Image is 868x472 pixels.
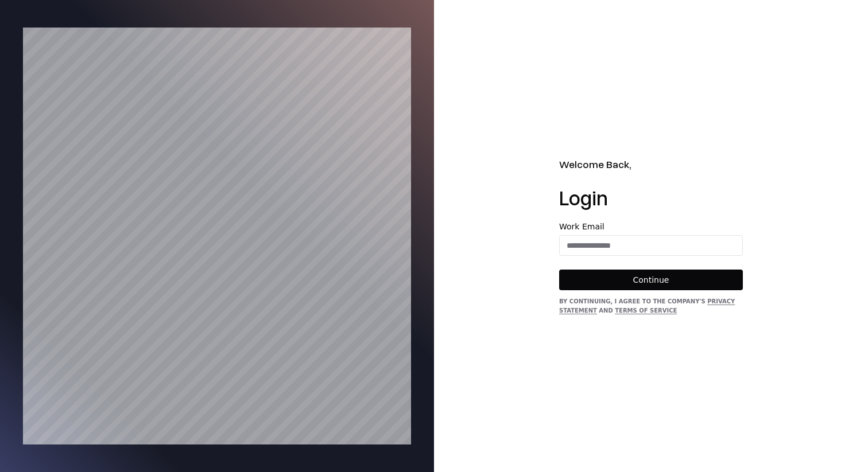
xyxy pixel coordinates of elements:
a: Terms of Service [615,307,677,314]
button: Continue [559,270,743,290]
h1: Login [559,186,743,209]
label: Work Email [559,223,743,231]
div: By continuing, I agree to the Company's and [559,297,743,315]
h2: Welcome Back, [559,157,743,172]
